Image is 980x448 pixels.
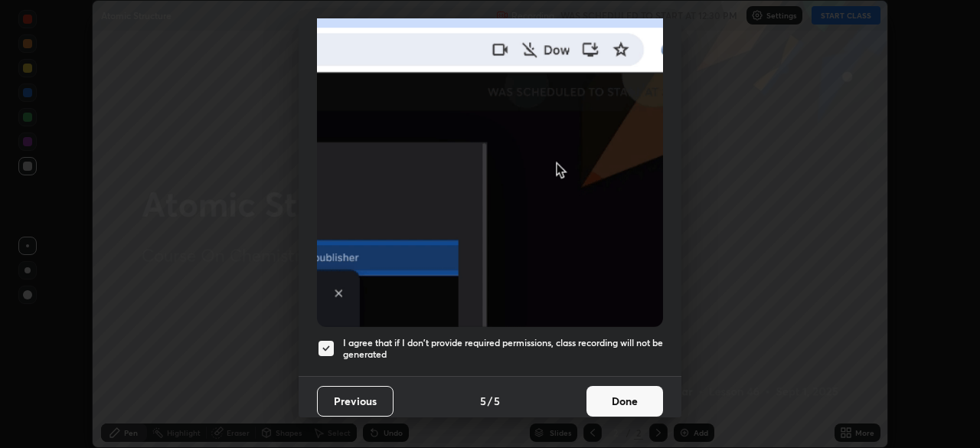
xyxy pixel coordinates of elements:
[586,386,663,417] button: Done
[343,337,663,361] h5: I agree that if I don't provide required permissions, class recording will not be generated
[494,393,500,409] h4: 5
[488,393,492,409] h4: /
[317,386,394,417] button: Previous
[480,393,486,409] h4: 5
